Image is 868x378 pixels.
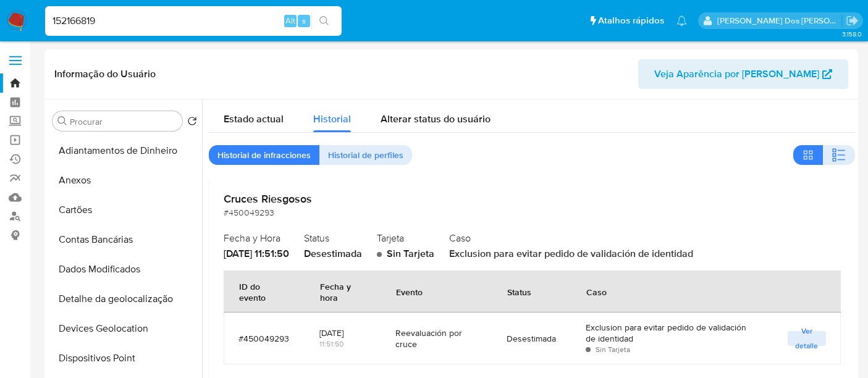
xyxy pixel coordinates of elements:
[638,59,848,89] button: Veja Aparência por [PERSON_NAME]
[48,166,202,195] button: Anexos
[57,116,67,126] button: Procurar
[676,15,687,26] a: Notificações
[311,12,337,30] button: search-icon
[285,15,295,27] span: Alt
[717,15,842,27] p: renato.lopes@mercadopago.com.br
[48,195,202,225] button: Cartões
[187,116,197,130] button: Retornar ao pedido padrão
[54,68,156,80] h1: Informação do Usuário
[48,284,202,314] button: Detalhe da geolocalização
[846,14,859,27] a: Sair
[302,15,306,27] span: s
[598,14,664,27] span: Atalhos rápidos
[70,116,177,127] input: Procurar
[48,314,202,343] button: Devices Geolocation
[45,13,342,29] input: Pesquise usuários ou casos...
[48,225,202,254] button: Contas Bancárias
[48,343,202,373] button: Dispositivos Point
[48,254,202,284] button: Dados Modificados
[48,136,202,166] button: Adiantamentos de Dinheiro
[654,59,819,89] span: Veja Aparência por [PERSON_NAME]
